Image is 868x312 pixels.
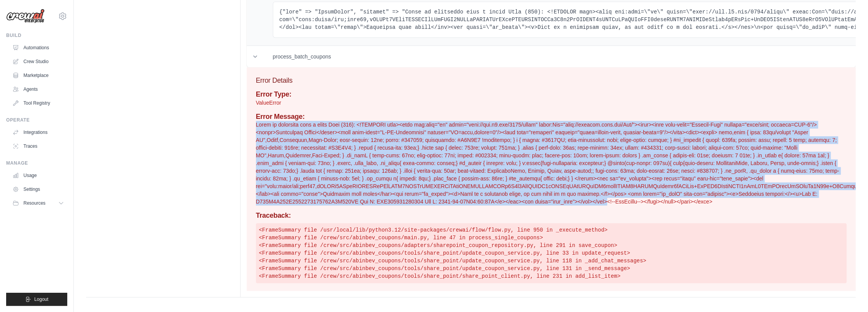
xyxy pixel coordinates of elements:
div: Manage [6,160,67,166]
div: Widget de chat [830,275,868,312]
span: Logout [34,296,48,302]
div: Operate [6,117,67,123]
a: Integrations [9,126,67,138]
button: Logout [6,293,67,306]
a: Crew Studio [9,55,67,68]
a: Automations [9,42,67,54]
a: Settings [9,183,67,195]
a: Marketplace [9,69,67,82]
h3: Error Details [256,75,846,86]
a: Usage [9,169,67,182]
img: Logo [6,9,45,23]
h4: Traceback: [256,212,846,220]
p: ValueError [256,99,846,107]
span: Resources [23,200,45,206]
a: Tool Registry [9,97,67,109]
button: Resources [9,197,67,209]
p: Lorem ip dolorsita cons a elits Doei (316): <!TEMPORI utla><etdo mag:aliq="en" admin="veni://qui.... [256,121,846,205]
h4: Error Type: [256,90,846,99]
pre: <FrameSummary file /usr/local/lib/python3.12/site-packages/crewai/flow/flow.py, line 950 in _exec... [256,223,846,283]
h4: Error Message: [256,113,846,121]
a: Agents [9,83,67,95]
iframe: Chat Widget [830,275,868,312]
div: Build [6,32,67,38]
a: Traces [9,140,67,152]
